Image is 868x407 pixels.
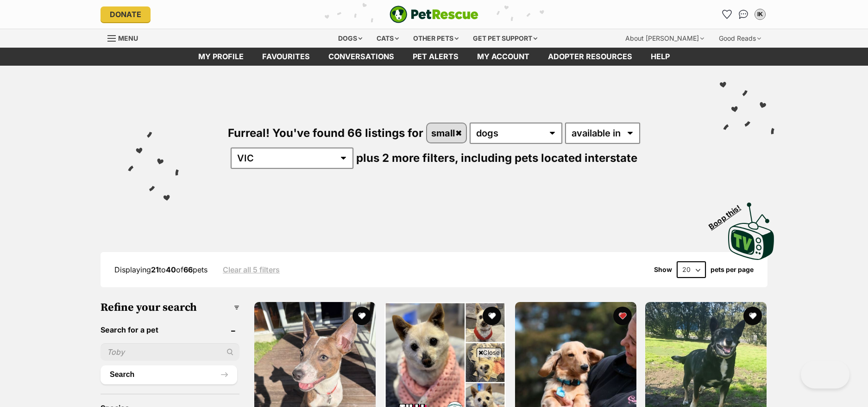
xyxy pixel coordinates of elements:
img: chat-41dd97257d64d25036548639549fe6c8038ab92f7586957e7f3b1b290dea8141.svg [739,10,748,19]
button: favourite [613,307,632,325]
div: About [PERSON_NAME] [619,29,711,48]
div: Other pets [407,29,465,48]
button: favourite [743,307,762,325]
a: Favourites [719,7,734,22]
a: Adopter resources [539,48,642,66]
span: Displaying to of pets [114,265,208,274]
h3: Refine your search [101,301,239,314]
ul: Account quick links [719,7,767,22]
input: Toby [101,343,239,361]
a: Menu [107,29,145,46]
header: Search for a pet [101,326,239,334]
strong: 21 [151,265,159,274]
span: Close [477,348,502,357]
button: favourite [352,307,371,325]
a: small [427,123,466,142]
span: Show [654,266,672,273]
a: Help [642,48,679,66]
button: favourite [483,307,502,325]
a: PetRescue [390,6,478,23]
strong: 66 [183,265,193,274]
a: conversations [319,48,403,66]
img: PetRescue TV logo [728,203,774,260]
img: logo-e224e6f780fb5917bec1dbf3a21bbac754714ae5b6737aabdf751b685950b380.svg [390,6,478,23]
button: Search [101,365,237,384]
a: Favourites [253,48,319,66]
a: My profile [189,48,253,66]
div: Dogs [332,29,369,48]
span: Furreal! You've found 66 listings for [228,126,423,140]
button: My account [753,7,767,22]
a: Donate [101,6,151,22]
a: Clear all 5 filters [223,265,280,274]
div: Good Reads [712,29,767,48]
a: Conversations [736,7,751,22]
strong: 40 [166,265,176,274]
iframe: Help Scout Beacon - Open [801,361,849,388]
label: pets per page [711,266,754,273]
div: IK [755,10,765,19]
span: Menu [118,34,138,42]
span: plus 2 more filters, [356,151,458,165]
a: My account [468,48,539,66]
iframe: Advertisement [265,361,603,402]
div: Get pet support [466,29,544,48]
a: Boop this! [728,194,774,262]
div: Cats [370,29,405,48]
span: including pets located interstate [461,151,637,165]
a: Pet alerts [403,48,468,66]
span: Boop this! [707,197,750,231]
